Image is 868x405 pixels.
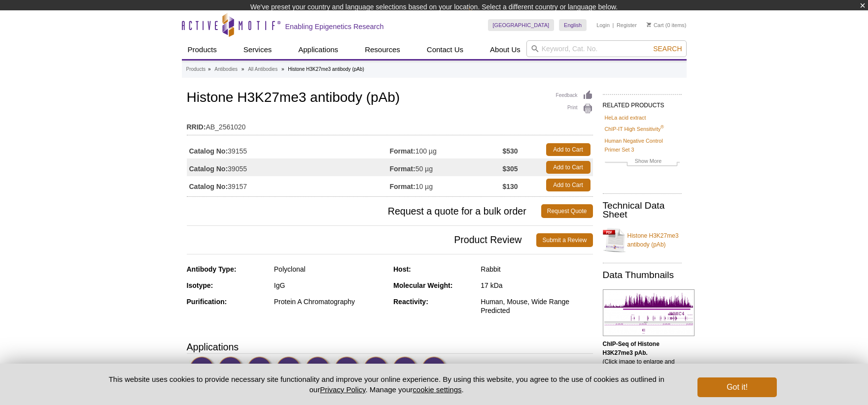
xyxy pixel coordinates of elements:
a: Human Negative Control Primer Set 3 [605,136,680,154]
a: Login [596,22,610,29]
li: Histone H3K27me3 antibody (pAb) [288,66,364,72]
img: Western Blot Validated [305,356,332,383]
a: Show More [605,156,680,168]
h3: Applications [187,340,593,354]
div: Polyclonal [274,265,386,274]
p: (Click image to enlarge and see details.) [603,340,682,375]
button: Got it! [697,377,776,397]
strong: Catalog No: [189,182,228,191]
li: » [281,66,284,72]
a: Resources [359,40,406,59]
span: Request a quote for a bulk order [187,204,541,218]
img: Dot Blot Validated [363,356,390,383]
strong: RRID: [187,123,206,131]
a: Contact Us [421,40,469,59]
b: ChIP-Seq of Histone H3K27me3 pAb. [603,341,660,356]
button: Search [650,44,685,53]
strong: Catalog No: [189,147,228,156]
div: Protein A Chromatography [274,297,386,306]
h2: Enabling Epigenetics Research [285,22,384,31]
img: Immunocytochemistry Validated [421,356,449,383]
td: 39055 [187,158,390,176]
a: Cart [647,22,664,29]
a: ChIP-IT High Sensitivity® [605,125,664,133]
strong: $130 [502,182,518,191]
img: CUT&Tag Validated [218,356,245,383]
img: ChIP Validated [247,356,274,383]
td: 50 µg [390,158,503,176]
button: cookie settings [413,385,461,394]
span: Search [653,45,682,53]
a: Applications [292,40,344,59]
strong: Format: [390,164,416,173]
h2: RELATED PRODUCTS [603,94,682,112]
a: [GEOGRAPHIC_DATA] [488,19,555,31]
h1: Histone H3K27me3 antibody (pAb) [187,90,593,107]
strong: Host: [393,265,411,273]
sup: ® [660,125,664,130]
strong: $530 [502,147,518,156]
strong: $305 [502,164,518,173]
div: 17 kDa [481,281,592,290]
a: Privacy Policy [320,385,365,394]
input: Keyword, Cat. No. [526,40,687,57]
strong: Format: [390,182,416,191]
a: Request Quote [541,204,593,218]
td: 39157 [187,176,390,194]
strong: Catalog No: [189,164,228,173]
strong: Reactivity: [393,298,428,306]
h2: Data Thumbnails [603,271,682,280]
div: IgG [274,281,386,290]
img: Immunofluorescence Validated [334,356,361,383]
a: Services [238,40,278,59]
a: About Us [484,40,526,59]
img: Change Here [469,7,495,31]
a: Feedback [556,90,593,101]
a: Submit a Review [536,233,592,247]
a: English [559,19,587,31]
strong: Isotype: [187,281,213,289]
p: This website uses cookies to provide necessary site functionality and improve your online experie... [92,374,682,395]
td: 10 µg [390,176,503,194]
td: AB_2561020 [187,117,593,132]
a: HeLa acid extract [605,113,646,122]
span: Product Review [187,233,537,247]
img: Immunohistochemistry Validated [392,356,419,383]
a: Register [617,22,637,29]
strong: Format: [390,147,416,156]
a: Antibodies [214,65,238,74]
td: 39155 [187,141,390,158]
a: Add to Cart [546,143,590,156]
img: CUT&RUN Validated [189,356,216,383]
td: 100 µg [390,141,503,158]
li: » [242,66,244,72]
img: Histone H3K27me3 antibody (pAb) tested by ChIP-Seq. [603,289,694,336]
a: Add to Cart [546,161,590,174]
a: Histone H3K27me3 antibody (pAb) [603,225,682,255]
a: Products [186,65,206,74]
li: | [613,19,614,31]
strong: Purification: [187,298,227,306]
a: All Antibodies [248,65,278,74]
div: Rabbit [481,265,592,274]
strong: Molecular Weight: [393,281,452,289]
a: Products [182,40,223,59]
h2: Technical Data Sheet [603,201,682,219]
div: Human, Mouse, Wide Range Predicted [481,297,592,315]
img: ChIP-Seq Validated [276,356,303,383]
a: Print [556,103,593,114]
a: Add to Cart [546,179,590,191]
li: » [208,66,211,72]
li: (0 items) [647,19,687,31]
strong: Antibody Type: [187,265,237,273]
img: Your Cart [647,22,651,27]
